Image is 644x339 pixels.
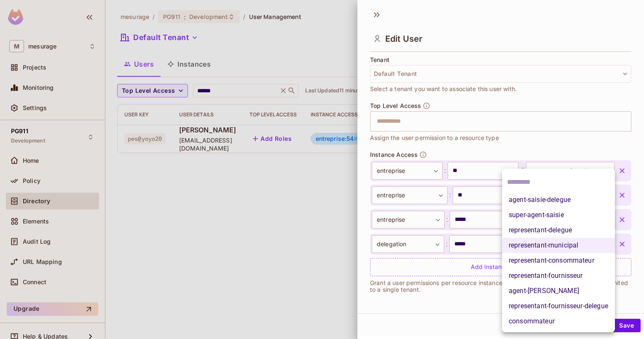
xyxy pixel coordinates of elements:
[502,238,615,253] li: representant-municipal
[502,268,615,283] li: representant-fournisseur
[502,299,615,314] li: representant-fournisseur-delegue
[502,314,615,329] li: consommateur
[502,283,615,299] li: agent-[PERSON_NAME]
[502,253,615,268] li: representant-consommateur
[502,207,615,223] li: super-agent-saisie
[502,192,615,207] li: agent-saisie-delegue
[502,223,615,238] li: representant-delegue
